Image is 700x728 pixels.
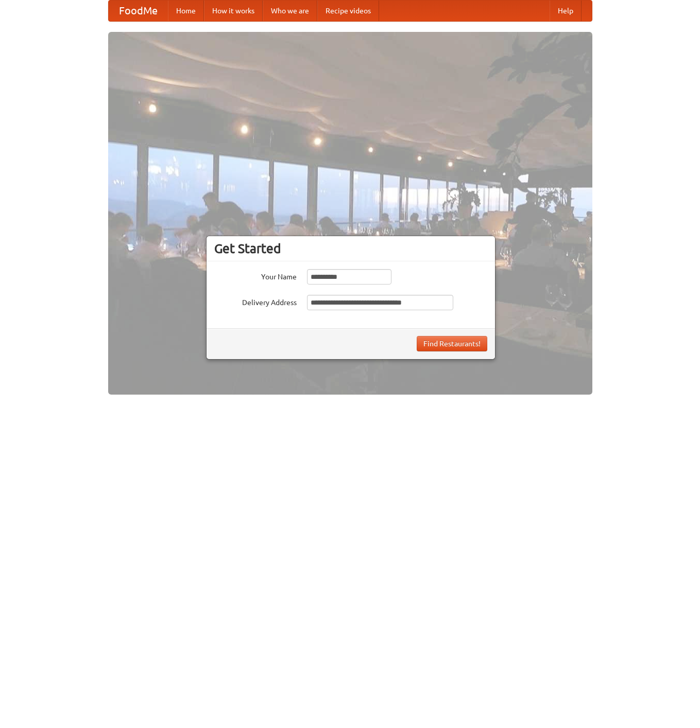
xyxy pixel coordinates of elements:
button: Find Restaurants! [417,336,487,351]
a: Recipe videos [317,1,379,21]
label: Your Name [214,269,297,282]
a: Home [168,1,204,21]
a: Help [550,1,582,21]
a: FoodMe [109,1,168,21]
h3: Get Started [214,241,487,256]
a: How it works [204,1,263,21]
a: Who we are [263,1,317,21]
label: Delivery Address [214,295,297,308]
